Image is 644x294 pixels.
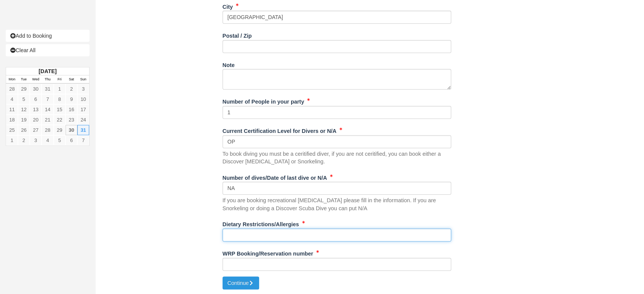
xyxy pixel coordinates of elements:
[6,104,18,115] a: 11
[223,247,313,258] label: WRP Booking/Reservation number
[223,197,451,212] p: If you are booking recreational [MEDICAL_DATA] please fill in the information. If you are Snorkel...
[66,75,77,84] th: Sat
[18,84,30,94] a: 29
[30,125,42,135] a: 27
[18,125,30,135] a: 26
[77,125,89,135] a: 31
[42,94,53,104] a: 7
[42,75,53,84] th: Thu
[66,135,77,145] a: 6
[77,115,89,125] a: 24
[54,94,66,104] a: 8
[30,94,42,104] a: 6
[30,135,42,145] a: 3
[42,115,53,125] a: 21
[38,68,56,74] strong: [DATE]
[42,104,53,115] a: 14
[6,84,18,94] a: 28
[30,115,42,125] a: 20
[223,95,304,106] label: Number of People in your party
[77,84,89,94] a: 3
[42,125,53,135] a: 28
[223,150,451,166] p: To book diving you must be a ceritified diver, if you are not ceritified, you can book either a D...
[223,29,252,40] label: Postal / Zip
[6,30,90,42] a: Add to Booking
[18,75,30,84] th: Tue
[18,135,30,145] a: 2
[54,104,66,115] a: 15
[54,125,66,135] a: 29
[42,135,53,145] a: 4
[30,104,42,115] a: 13
[6,125,18,135] a: 25
[6,44,90,56] a: Clear All
[77,135,89,145] a: 7
[6,75,18,84] th: Mon
[6,115,18,125] a: 18
[30,75,42,84] th: Wed
[18,104,30,115] a: 12
[66,125,77,135] a: 30
[77,94,89,104] a: 10
[18,94,30,104] a: 5
[66,84,77,94] a: 2
[30,84,42,94] a: 30
[77,104,89,115] a: 17
[54,115,66,125] a: 22
[18,115,30,125] a: 19
[54,135,66,145] a: 5
[66,115,77,125] a: 23
[66,94,77,104] a: 9
[77,75,89,84] th: Sun
[223,0,233,11] label: City
[54,75,66,84] th: Fri
[42,84,53,94] a: 31
[6,135,18,145] a: 1
[223,59,235,69] label: Note
[54,84,66,94] a: 1
[223,218,299,228] label: Dietary Restrictions/Allergies
[223,171,327,182] label: Number of dives/Date of last dive or N/A
[223,125,336,135] label: Current Certification Level for Divers or N/A
[223,276,259,289] button: Continue
[66,104,77,115] a: 16
[6,94,18,104] a: 4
